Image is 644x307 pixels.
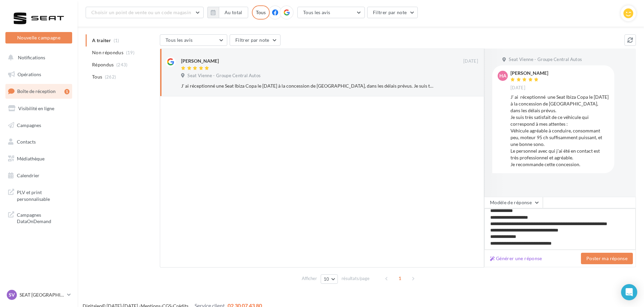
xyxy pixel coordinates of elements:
span: Non répondus [92,49,123,56]
a: Campagnes DataOnDemand [4,208,74,227]
button: Au total [207,7,248,18]
div: Open Intercom Messenger [621,284,637,300]
span: (19) [126,50,135,55]
span: résultats/page [342,275,370,282]
div: [PERSON_NAME] [181,58,219,64]
div: J' ai réceptionné une Seat Ibiza Copa le [DATE] à la concession de [GEOGRAPHIC_DATA], dans les dé... [181,83,434,89]
span: Calendrier [17,173,39,178]
button: Filtrer par note [367,7,418,18]
p: SEAT [GEOGRAPHIC_DATA] [20,291,64,298]
a: Boîte de réception1 [4,84,74,98]
span: HA [499,72,506,79]
span: Afficher [302,275,317,282]
button: Notifications [4,51,71,65]
button: Générer une réponse [487,254,545,263]
span: Campagnes DataOnDemand [17,210,69,225]
a: Opérations [4,67,74,82]
button: 10 [321,274,338,284]
div: J' ai réceptionné une Seat Ibiza Copa le [DATE] à la concession de [GEOGRAPHIC_DATA], dans les dé... [510,94,609,168]
button: Modèle de réponse [484,197,543,208]
span: 10 [324,276,329,282]
button: Au total [219,7,248,18]
span: Contacts [17,139,36,145]
span: Tous [92,73,102,80]
span: Seat Vienne - Groupe Central Autos [509,57,582,63]
button: Choisir un point de vente ou un code magasin [86,7,204,18]
span: (262) [105,74,116,80]
a: Visibilité en ligne [4,101,74,116]
span: Tous les avis [303,9,330,15]
a: Calendrier [4,168,74,183]
div: Tous [252,5,270,20]
span: [DATE] [463,58,478,64]
button: Nouvelle campagne [5,32,72,43]
span: Notifications [18,55,45,60]
span: 1 [394,273,405,284]
a: SV SEAT [GEOGRAPHIC_DATA] [5,288,72,301]
span: Répondus [92,61,114,68]
span: Médiathèque [17,156,45,161]
span: Campagnes [17,122,41,128]
span: Choisir un point de vente ou un code magasin [91,9,191,15]
span: [DATE] [510,85,525,91]
button: Tous les avis [297,7,365,18]
span: (243) [116,62,128,67]
span: PLV et print personnalisable [17,188,69,202]
span: Visibilité en ligne [18,105,54,111]
a: Médiathèque [4,152,74,166]
a: Campagnes [4,118,74,132]
span: SV [9,291,15,298]
span: Boîte de réception [17,88,56,94]
button: Filtrer par note [230,34,281,46]
a: PLV et print personnalisable [4,185,74,205]
span: Seat Vienne - Groupe Central Autos [187,73,261,79]
a: Contacts [4,135,74,149]
div: [PERSON_NAME] [510,71,548,75]
button: Tous les avis [160,34,227,46]
div: 1 [64,89,69,94]
button: Poster ma réponse [581,253,633,264]
span: Tous les avis [166,37,193,43]
span: Opérations [18,71,41,77]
